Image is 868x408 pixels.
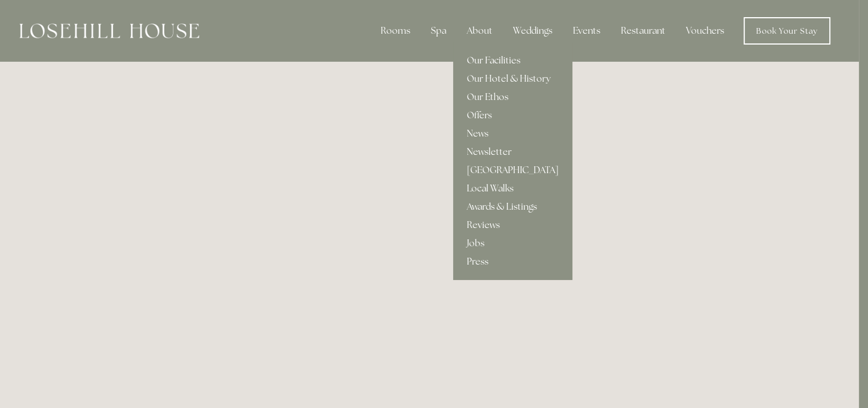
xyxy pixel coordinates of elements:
[453,161,572,179] a: [GEOGRAPHIC_DATA]
[453,125,572,143] a: News
[458,19,502,42] div: About
[453,106,572,125] a: Offers
[564,19,609,42] div: Events
[453,234,572,253] a: Jobs
[453,198,572,216] a: Awards & Listings
[372,19,419,42] div: Rooms
[453,143,572,161] a: Newsletter
[453,179,572,198] a: Local Walks
[453,88,572,106] a: Our Ethos
[677,19,733,42] a: Vouchers
[453,70,572,88] a: Our Hotel & History
[453,216,572,234] a: Reviews
[612,19,675,42] div: Restaurant
[744,17,830,45] a: Book Your Stay
[453,253,572,271] a: Press
[504,19,562,42] div: Weddings
[422,19,455,42] div: Spa
[19,23,199,38] img: Losehill House
[453,51,572,70] a: Our Facilities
